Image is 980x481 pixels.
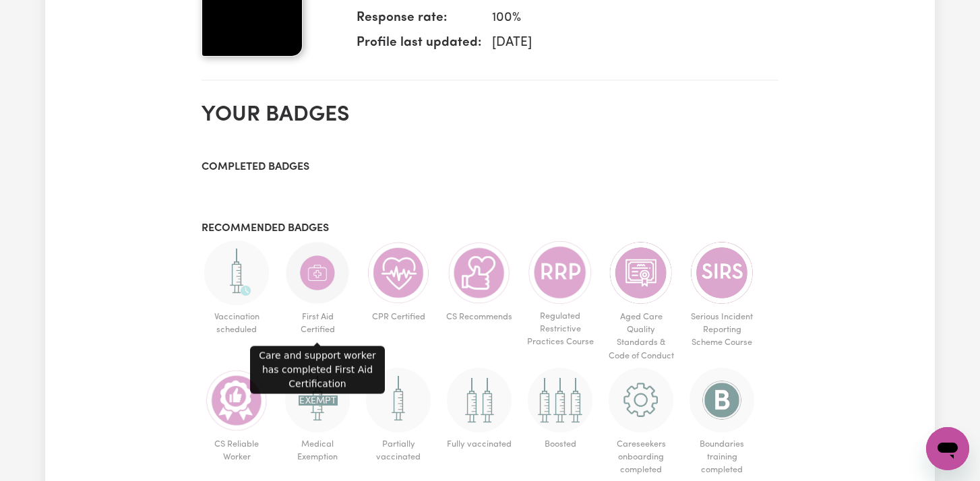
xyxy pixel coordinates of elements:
[528,368,592,432] img: Care and support worker has received booster dose of COVID-19 vaccination
[481,34,768,53] dd: [DATE]
[202,161,778,174] h3: Completed badges
[444,305,514,329] span: CS Recommends
[690,241,754,305] img: CS Academy: Serious Incident Reporting Scheme course completed
[357,9,481,34] dt: Response rate:
[690,368,754,432] img: CS Academy: Boundaries in care and support work course completed
[609,368,673,432] img: CS Academy: Careseekers Onboarding course completed
[202,222,778,235] h3: Recommended badges
[282,305,353,342] span: First Aid Certified
[447,368,512,432] img: Care and support worker has received 2 doses of COVID-19 vaccine
[202,102,778,128] h2: Your badges
[606,305,676,368] span: Aged Care Quality Standards & Code of Conduct
[525,432,595,456] span: Boosted
[609,241,673,305] img: CS Academy: Aged Care Quality Standards & Code of Conduct course completed
[687,305,757,355] span: Serious Incident Reporting Scheme Course
[202,305,272,342] span: Vaccination scheduled
[285,368,350,432] img: Worker has a medical exemption and cannot receive COVID-19 vaccine
[285,241,350,305] img: Care and support worker has completed First Aid Certification
[357,34,481,59] dt: Profile last updated:
[481,9,768,28] dd: 100 %
[204,241,269,305] img: Care and support worker has booked an appointment and is waiting for the first dose of the COVID-...
[525,304,595,354] span: Regulated Restrictive Practices Course
[202,432,272,469] span: CS Reliable Worker
[363,432,433,469] span: Partially vaccinated
[447,241,512,305] img: Care worker is recommended by Careseekers
[282,432,353,469] span: Medical Exemption
[366,368,431,432] img: Care and support worker has received 1 dose of the COVID-19 vaccine
[204,368,269,432] img: Care worker is most reliable worker
[366,241,431,305] img: Care and support worker has completed CPR Certification
[926,427,969,470] iframe: Button to launch messaging window, conversation in progress
[528,241,592,304] img: CS Academy: Regulated Restrictive Practices course completed
[363,305,433,329] span: CPR Certified
[250,346,385,394] div: Care and support worker has completed First Aid Certification
[444,432,514,456] span: Fully vaccinated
